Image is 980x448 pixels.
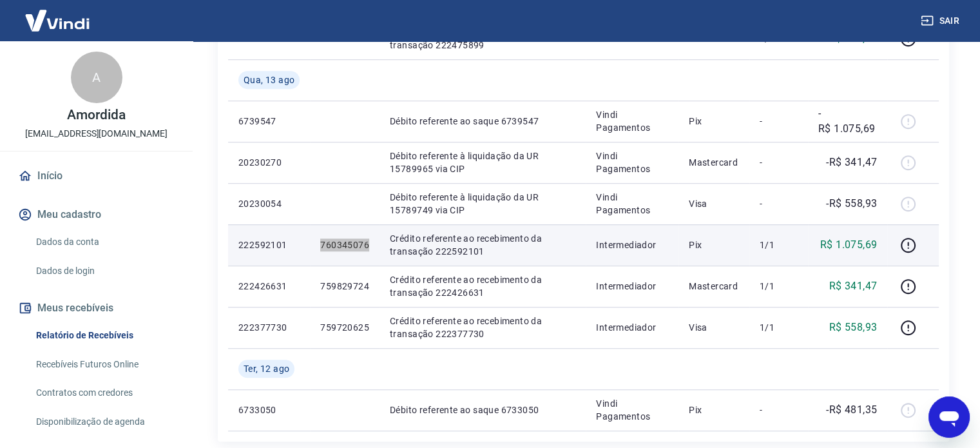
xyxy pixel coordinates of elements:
p: -R$ 558,93 [826,196,877,211]
a: Dados de login [31,258,177,284]
p: Visa [689,197,739,210]
p: Débito referente ao saque 6733050 [390,404,575,416]
span: Qua, 13 ago [244,73,294,86]
div: A [71,52,122,103]
a: Dados da conta [31,229,177,255]
a: Relatório de Recebíveis [31,322,177,349]
p: -R$ 1.075,69 [818,106,877,137]
p: R$ 558,93 [829,320,878,335]
p: Vindi Pagamentos [596,108,668,134]
p: 1/1 [760,280,798,293]
p: Amordida [67,108,126,122]
a: Início [15,162,177,190]
p: Débito referente à liquidação da UR 15789749 via CIP [390,191,575,217]
p: 20230270 [238,156,300,169]
p: - [760,404,798,416]
span: Ter, 12 ago [244,362,289,375]
p: Débito referente à liquidação da UR 15789965 via CIP [390,150,575,175]
p: 222377730 [238,321,300,334]
p: 1/1 [760,239,798,251]
p: Pix [689,404,739,416]
p: Crédito referente ao recebimento da transação 222592101 [390,232,575,258]
p: Vindi Pagamentos [596,397,668,423]
p: Intermediador [596,321,668,334]
p: Crédito referente ao recebimento da transação 222377730 [390,315,575,340]
button: Meu cadastro [15,200,177,229]
p: 760345076 [320,239,369,251]
p: 6733050 [238,404,300,416]
p: Pix [689,239,739,251]
p: 1/1 [760,321,798,334]
p: Intermediador [596,239,668,251]
p: Pix [689,115,739,128]
p: -R$ 481,35 [826,402,877,418]
p: Vindi Pagamentos [596,150,668,175]
p: - [760,156,798,169]
p: R$ 341,47 [829,278,878,294]
p: Vindi Pagamentos [596,191,668,217]
p: Mastercard [689,156,739,169]
p: Visa [689,321,739,334]
button: Sair [918,9,965,33]
p: 222592101 [238,239,300,251]
p: 6739547 [238,115,300,128]
button: Meus recebíveis [15,294,177,322]
p: 759829724 [320,280,369,293]
p: Crédito referente ao recebimento da transação 222426631 [390,273,575,299]
a: Disponibilização de agenda [31,409,177,435]
p: R$ 1.075,69 [820,237,877,253]
p: Intermediador [596,280,668,293]
p: [EMAIL_ADDRESS][DOMAIN_NAME] [25,127,168,141]
p: -R$ 341,47 [826,155,877,170]
p: 759720625 [320,321,369,334]
a: Recebíveis Futuros Online [31,351,177,378]
p: 222426631 [238,280,300,293]
p: - [760,115,798,128]
p: Mastercard [689,280,739,293]
p: Débito referente ao saque 6739547 [390,115,575,128]
p: - [760,197,798,210]
img: Vindi [15,1,99,40]
a: Contratos com credores [31,380,177,406]
iframe: Botão para abrir a janela de mensagens [928,396,970,438]
p: 20230054 [238,197,300,210]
